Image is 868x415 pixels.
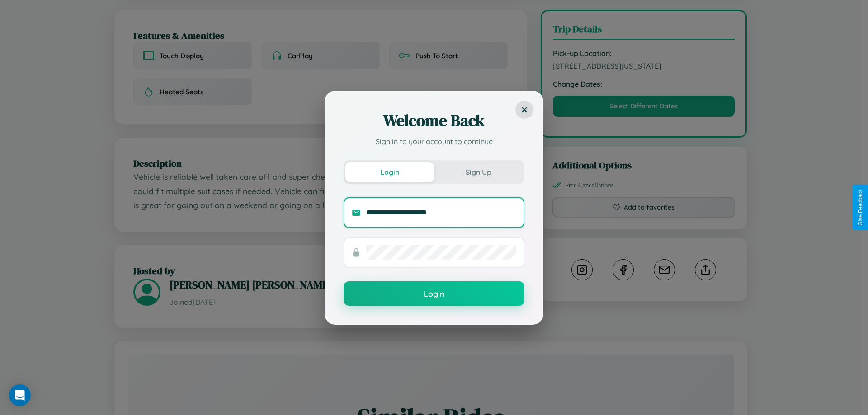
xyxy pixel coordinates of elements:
[857,189,863,226] div: Give Feedback
[344,136,524,147] p: Sign in to your account to continue
[344,110,524,131] h2: Welcome Back
[345,162,434,182] button: Login
[9,384,31,406] div: Open Intercom Messenger
[344,281,524,306] button: Login
[434,162,523,182] button: Sign Up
